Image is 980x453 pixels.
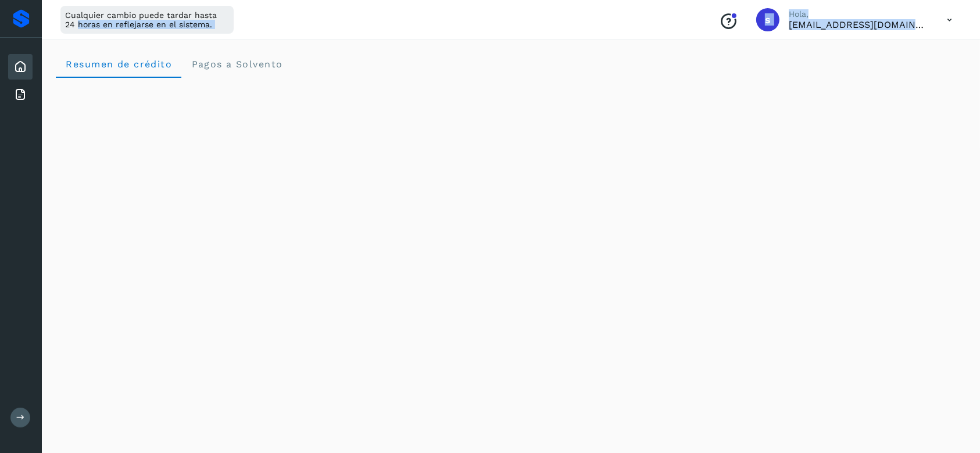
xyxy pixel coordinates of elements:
div: Facturas [8,82,33,107]
div: Cualquier cambio puede tardar hasta 24 horas en reflejarse en el sistema. [60,6,234,34]
p: Hola, [789,9,928,19]
span: Pagos a Solvento [191,59,282,70]
p: sgm8706@gmail.com [789,19,928,30]
div: Inicio [8,54,33,80]
span: Resumen de crédito [65,59,172,70]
